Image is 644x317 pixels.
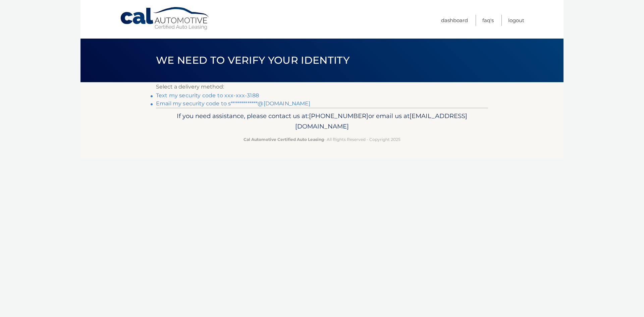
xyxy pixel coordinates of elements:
[244,137,324,142] strong: Cal Automotive Certified Auto Leasing
[160,111,484,132] p: If you need assistance, please contact us at: or email us at
[156,92,259,99] a: Text my security code to xxx-xxx-3188
[156,82,488,92] p: Select a delivery method:
[482,15,494,26] a: FAQ's
[309,112,368,120] span: [PHONE_NUMBER]
[508,15,524,26] a: Logout
[120,7,210,31] a: Cal Automotive
[441,15,468,26] a: Dashboard
[160,136,484,143] p: - All Rights Reserved - Copyright 2025
[156,54,350,66] span: We need to verify your identity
